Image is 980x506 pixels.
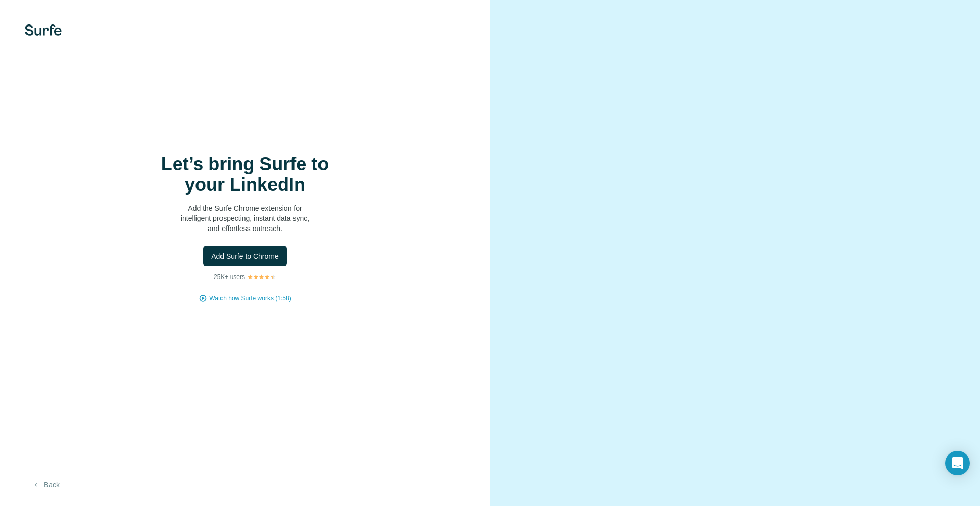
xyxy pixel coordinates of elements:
[247,274,276,280] img: Rating Stars
[209,294,291,303] button: Watch how Surfe works (1:58)
[143,154,347,195] h1: Let’s bring Surfe to your LinkedIn
[203,246,287,266] button: Add Surfe to Chrome
[143,203,347,234] p: Add the Surfe Chrome extension for intelligent prospecting, instant data sync, and effortless out...
[945,451,970,475] div: Open Intercom Messenger
[211,251,279,261] span: Add Surfe to Chrome
[24,475,67,494] button: Back
[24,24,62,36] img: Surfe's logo
[214,272,245,282] p: 25K+ users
